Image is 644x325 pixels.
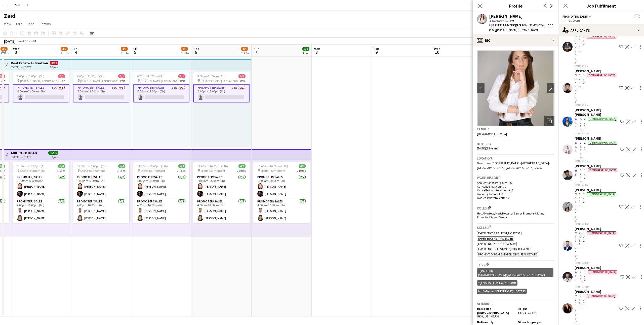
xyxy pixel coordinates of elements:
[587,192,616,196] div: [DEMOGRAPHIC_DATA]
[13,46,20,51] span: Wed
[562,15,592,18] button: Promoter/ Sales
[489,14,523,19] div: [PERSON_NAME]
[73,84,129,102] app-card-role: Promoter/ Sales31A0/16:00pm-11:00pm (5h)
[562,19,640,22] div: --:-- -11:00pm
[13,199,69,223] app-card-role: Promoter/ Sales2/24:00pm-10:00pm (6h)[PERSON_NAME][PERSON_NAME]
[587,35,616,38] div: [DEMOGRAPHIC_DATA]
[61,47,68,51] span: 4/5
[478,252,537,256] span: Promotion/Sales Experience: Real Estate
[578,73,582,103] div: 5.4km
[434,46,440,51] span: Wed
[518,307,554,311] h5: Height
[73,199,129,223] app-card-role: Promoter/ Sales2/24:00pm-10:00pm (6h)[PERSON_NAME][PERSON_NAME]
[2,21,13,27] a: View
[575,164,618,168] div: [PERSON_NAME]
[51,155,58,159] div: 9 jobs
[477,280,517,286] div: 2_English Level = 2/3 Good
[39,22,51,26] span: Comms
[13,84,69,102] app-card-role: Promoter/ Sales31A0/16:00pm-11:00pm (5h)
[1,51,9,55] div: 2 Jobs
[12,49,20,55] span: 3
[575,294,578,324] div: Not rated
[473,34,558,46] div: Bio
[13,162,69,223] app-job-card: 11:00am-10:00pm (11h)4/4 Sports Tournament2 RolesPromoter/ Sales2/211:00am-5:00pm (6h)[PERSON_NAM...
[193,162,250,223] div: 11:00am-10:00pm (11h)4/4 Sports Tournament2 RolesPromoter/ Sales2/211:00am-5:00pm (6h)[PERSON_NAM...
[11,155,37,159] div: [DATE] → [DATE]
[140,79,178,83] span: [PERSON_NAME] Leisureland
[575,285,618,288] div: [DATE] 6:38pm
[133,174,189,199] app-card-role: Promoter/ Sales2/211:00am-5:00pm (6h)[PERSON_NAME][PERSON_NAME]
[257,164,288,168] span: 11:00am-10:00pm (11h)
[575,274,577,282] span: 3.5
[77,164,108,168] span: 11:00am-10:00pm (11h)
[181,47,188,51] span: 4/5
[579,141,583,159] div: 18.9km
[302,47,309,51] span: 4/4
[583,294,585,305] app-skills-label: 1/2
[299,164,306,168] span: 4/4
[575,69,617,73] div: [PERSON_NAME]
[140,169,165,173] span: Sports Tournament
[477,211,544,219] span: Host/ Hostess, Host/Hostess - Senior, Promoter/ Sales, Promoter/ Sales - Senior
[133,72,189,102] app-job-card: 6:00pm-11:00pm (5h)0/1 [PERSON_NAME] Leisureland1 RolePromoter/ Sales31A0/16:00pm-11:00pm (5h)
[489,23,553,32] span: | [PERSON_NAME][EMAIL_ADDRESS][PERSON_NAME][DOMAIN_NAME]
[587,74,616,77] div: [DEMOGRAPHIC_DATA]
[477,192,554,196] p: Worked jobs count: 0
[73,72,129,102] app-job-card: 6:00pm-11:00pm (5h)0/1 [PERSON_NAME] Leisureland1 RolePromoter/ Sales31A0/16:00pm-11:00pm (5h)
[583,34,585,46] app-skills-label: 1/2
[575,231,578,261] div: Not rated
[72,49,79,55] span: 4
[58,79,65,83] span: 1 Role
[193,72,250,102] div: 5:00pm-11:00pm (6h)0/1 [PERSON_NAME] Leisureland1 RolePromoter/ Sales31A0/15:00pm-11:00pm (6h)
[578,34,582,65] div: 10.9km
[558,24,644,36] div: Applicants
[478,237,513,240] span: Experience as a Manager
[477,161,550,170] span: Downtown [GEOGRAPHIC_DATA] - [GEOGRAPHIC_DATA] - [GEOGRAPHIC_DATA], [GEOGRAPHIC_DATA], 00000
[193,46,199,51] span: Sat
[117,169,125,173] span: 2 Roles
[477,314,499,318] span: UK 8 / US 4 / EU 36
[25,21,36,27] a: Jobs
[505,19,515,23] span: 5.7km
[58,164,65,168] span: 4/4
[4,22,11,26] span: View
[575,103,617,107] div: [DATE] 6:29pm
[575,173,576,176] span: 3
[373,49,380,55] span: 9
[575,34,578,65] div: Not rated
[578,294,582,324] div: 5.4km
[73,46,79,51] span: Thu
[11,151,37,155] h3: ADIHEX - OMGAD
[27,22,34,26] span: Jobs
[575,108,618,117] div: [PERSON_NAME] [PERSON_NAME]
[261,169,285,173] span: Sports Tournament
[575,188,617,192] div: [PERSON_NAME]
[11,61,48,65] h3: Real Estate Activation
[477,50,554,126] img: Crew avatar or photo
[253,199,310,223] app-card-role: Promoter/ Sales2/24:00pm-10:00pm (6h)[PERSON_NAME][PERSON_NAME]
[578,231,582,261] div: 20.6km
[238,74,246,78] span: 0/1
[575,121,577,129] span: 2.2
[58,74,65,78] span: 0/1
[562,15,588,18] span: Promoter/ Sales
[73,162,129,223] app-job-card: 11:00am-10:00pm (11h)4/4 Sports Tournament2 RolesPromoter/ Sales2/211:00am-5:00pm (6h)[PERSON_NAM...
[587,294,616,298] div: [DEMOGRAPHIC_DATA]
[20,169,45,173] span: Sports Tournament
[584,270,586,281] app-skills-label: 1/2
[584,141,586,152] app-skills-label: 2/2
[575,192,578,222] div: Not rated
[137,74,165,78] span: 6:00pm-11:00pm (5h)
[314,46,320,51] span: Mon
[477,132,507,136] span: [DEMOGRAPHIC_DATA]
[297,169,306,173] span: 2 Roles
[241,47,248,51] span: 4/5
[197,164,228,168] span: 11:00am-10:00pm (11h)
[575,289,617,294] div: [PERSON_NAME]
[61,51,69,55] div: 2 Jobs
[583,73,585,85] app-skills-label: 1/2
[238,164,246,168] span: 4/4
[16,22,22,26] span: Edit
[588,141,617,145] div: [DEMOGRAPHIC_DATA]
